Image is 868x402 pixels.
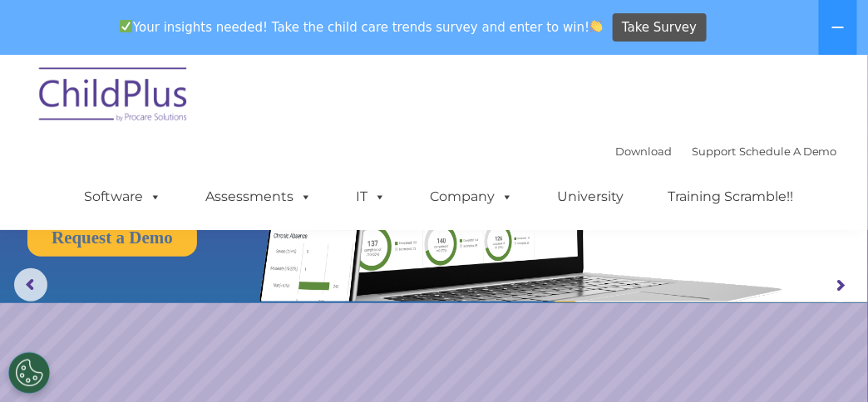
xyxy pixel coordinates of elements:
a: Schedule A Demo [739,145,837,158]
span: Your insights needed! Take the child care trends survey and enter to win! [112,11,610,43]
button: Cookies Settings [8,352,50,394]
a: Take Survey [613,13,707,42]
a: IT [339,180,402,213]
font: | [615,145,837,158]
a: University [540,180,640,213]
a: Assessments [189,180,328,213]
a: Software [67,180,178,213]
img: ChildPlus by Procare Solutions [31,56,197,139]
a: Download [615,145,672,158]
img: ✅ [120,20,132,32]
a: Request a Demo [27,219,197,257]
a: Training Scramble!! [651,180,810,213]
span: Take Survey [622,13,697,42]
a: Company [413,180,530,213]
a: Support [692,145,736,158]
img: 👏 [590,20,603,32]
